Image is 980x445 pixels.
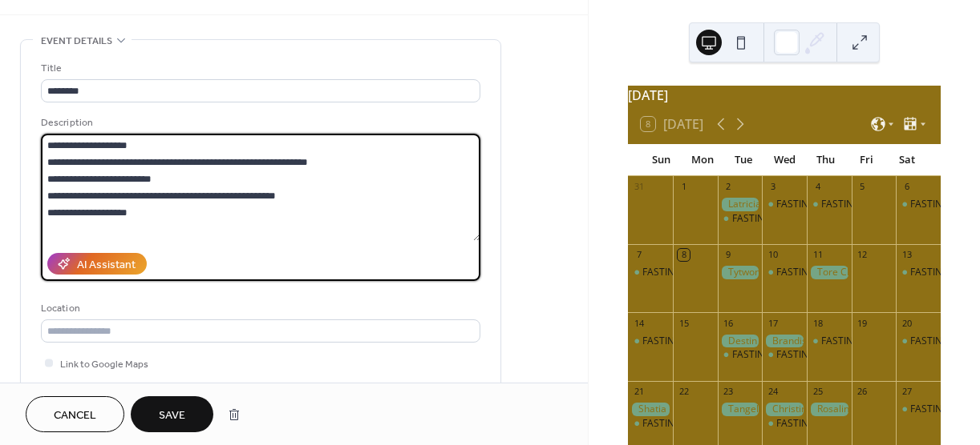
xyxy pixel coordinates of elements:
[723,386,735,398] div: 23
[812,386,824,398] div: 25
[762,198,807,211] div: FASTING
[723,317,735,329] div: 16
[910,198,950,211] div: FASTING
[723,249,735,261] div: 9
[776,417,816,431] div: FASTING
[764,144,805,176] div: Wed
[718,403,763,416] div: Tangela Webb Birthday
[856,249,869,261] div: 12
[26,396,124,432] button: Cancel
[846,144,887,176] div: Fri
[896,266,941,279] div: FASTING
[901,181,913,193] div: 6
[54,407,96,424] span: Cancel
[732,212,771,226] div: FASTING
[887,144,928,176] div: Sat
[896,403,941,416] div: FASTING
[159,407,185,424] span: Save
[910,403,950,416] div: FASTING
[812,249,824,261] div: 11
[901,249,913,261] div: 13
[628,266,673,279] div: FASTING
[767,181,779,193] div: 3
[776,348,816,362] div: FASTING
[767,249,779,261] div: 10
[628,403,673,416] div: Shatia Mathis Birthday
[41,300,477,317] div: Location
[633,249,645,261] div: 7
[131,396,213,432] button: Save
[718,266,763,279] div: Tytwon Jenkins Birthday
[60,356,148,373] span: Link to Google Maps
[628,335,673,348] div: FASTING
[812,181,824,193] div: 4
[628,417,673,431] div: FASTING
[856,181,869,193] div: 5
[910,335,950,348] div: FASTING
[767,386,779,398] div: 24
[821,335,861,348] div: FASTING
[856,386,869,398] div: 26
[678,386,690,398] div: 22
[901,386,913,398] div: 27
[678,181,690,193] div: 1
[805,144,846,176] div: Thu
[718,348,763,362] div: FASTING
[633,317,645,329] div: 14
[767,317,779,329] div: 17
[762,417,807,431] div: FASTING
[718,198,763,211] div: Latricia McCain Birthday
[718,212,763,226] div: FASTING
[642,335,682,348] div: FASTING
[682,144,723,176] div: Mon
[641,144,682,176] div: Sun
[896,198,941,211] div: FASTING
[896,335,941,348] div: FASTING
[628,86,941,105] div: [DATE]
[762,348,807,362] div: FASTING
[776,198,816,211] div: FASTING
[77,257,136,274] div: AI Assistant
[633,181,645,193] div: 31
[807,198,852,211] div: FASTING
[41,33,112,50] span: Event details
[762,403,807,416] div: Christina McCain Birthday
[776,266,816,279] div: FASTING
[723,181,735,193] div: 2
[821,198,861,211] div: FASTING
[807,266,852,279] div: Tore Chavis Jayeonte Hodge Birthday
[41,60,477,77] div: Title
[812,317,824,329] div: 18
[41,114,477,131] div: Description
[910,266,950,279] div: FASTING
[47,253,147,275] button: AI Assistant
[807,335,852,348] div: FASTING
[901,317,913,329] div: 20
[762,335,807,348] div: Brandis Fisher Birthday
[678,317,690,329] div: 15
[856,317,869,329] div: 19
[642,266,682,279] div: FASTING
[718,335,763,348] div: Destin James Birthday
[732,348,771,362] div: FASTING
[678,249,690,261] div: 8
[642,417,682,431] div: FASTING
[762,266,807,279] div: FASTING
[723,144,763,176] div: Tue
[633,386,645,398] div: 21
[807,403,852,416] div: Rosalind Jackson Birthday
